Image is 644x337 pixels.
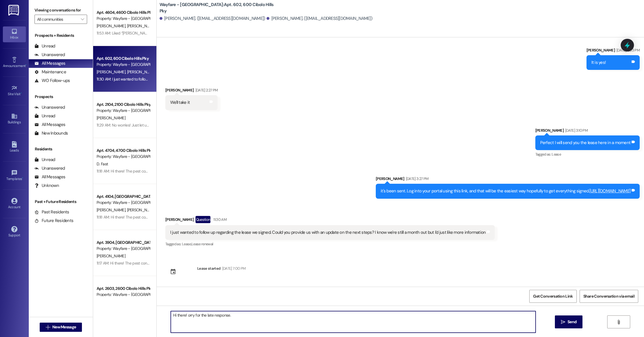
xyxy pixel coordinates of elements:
[34,130,68,136] div: New Inbounds
[3,83,26,99] a: Site Visit •
[589,188,631,194] a: [URL][DOMAIN_NAME]
[583,293,635,299] span: Share Conversation via email
[171,311,536,333] textarea: Hi there! orry for the late response.
[561,320,565,324] i: 
[29,199,93,205] div: Past + Future Residents
[221,265,246,271] div: [DATE] 7:00 PM
[591,60,606,66] div: It is yes!
[170,229,486,235] div: I just wanted to follow up regarding the lease we signed. Could you provide us with an update on ...
[34,60,65,66] div: All Messages
[34,165,65,171] div: Unanswered
[97,246,150,252] div: Property: Wayfare - [GEOGRAPHIC_DATA]
[381,188,630,194] div: it's been sent. Log into your portal using this link, and that will be the easiest way hopefully ...
[34,6,87,15] label: Viewing conversations for
[34,52,65,58] div: Unanswered
[97,292,150,298] div: Property: Wayfare - [GEOGRAPHIC_DATA]
[52,324,76,330] span: New Message
[97,108,150,114] div: Property: Wayfare - [GEOGRAPHIC_DATA]
[97,30,601,36] div: 11:53 AM: Liked “[PERSON_NAME] (Wayfare - [GEOGRAPHIC_DATA]): Hi there! The pest control company ...
[97,115,125,120] span: [PERSON_NAME]
[97,194,150,200] div: Apt. 4104, [GEOGRAPHIC_DATA]
[97,161,108,166] span: D. Fast
[533,293,573,299] span: Get Conversation Link
[267,16,372,22] div: [PERSON_NAME]. ([EMAIL_ADDRESS][DOMAIN_NAME])
[165,87,218,95] div: [PERSON_NAME]
[97,55,150,62] div: Apt. 602, 600 Cibolo Hills Pky
[40,323,82,332] button: New Message
[3,224,26,240] a: Support
[616,320,621,324] i: 
[160,2,275,14] b: Wayfare - [GEOGRAPHIC_DATA]: Apt. 602, 600 Cibolo Hills Pky
[97,200,150,206] div: Property: Wayfare - [GEOGRAPHIC_DATA]
[127,207,157,212] span: [PERSON_NAME]
[97,261,499,266] div: 11:17 AM: Hi there! The pest control company is here and is going to arrive at your unit momentar...
[29,32,93,39] div: Prospects + Residents
[586,47,640,55] div: [PERSON_NAME]
[580,290,638,303] button: Share Conversation via email
[29,94,93,100] div: Prospects
[195,216,211,223] div: Question
[552,152,561,157] span: Lease
[97,102,150,108] div: Apt. 2104, 2100 Cibolo Hills Pky
[405,176,429,182] div: [DATE] 3:27 PM
[97,154,150,160] div: Property: Wayfare - [GEOGRAPHIC_DATA]
[97,9,150,16] div: Apt. 4604, 4600 Cibolo Hills Pky
[97,16,150,22] div: Property: Wayfare - [GEOGRAPHIC_DATA]
[3,111,26,127] a: Buildings
[97,122,164,128] div: 11:29 AM: No worries! Just let us know 😊
[81,17,84,22] i: 
[97,168,500,174] div: 11:18 AM: Hi there! The pest control company is here and is going to arrive at your unit momentar...
[97,240,150,246] div: Apt. 3904, [GEOGRAPHIC_DATA]
[97,215,599,220] div: 11:18 AM: Hi there! The pest control company is here and is going to arrive at your unit momentar...
[97,286,150,292] div: Apt. 2603, 2600 Cibolo Hills Pky
[34,183,59,189] div: Unknown
[97,207,127,212] span: [PERSON_NAME]
[37,15,78,24] input: All communities
[3,196,26,212] a: Account
[170,99,190,106] div: We'll take it
[3,168,26,183] a: Templates •
[26,63,26,67] span: •
[29,146,93,152] div: Residents
[165,216,495,225] div: [PERSON_NAME]
[34,209,69,215] div: Past Residents
[555,315,583,328] button: Send
[191,242,213,246] span: Lease renewal
[212,217,227,223] div: 11:30 AM
[22,176,23,180] span: •
[376,176,640,184] div: [PERSON_NAME]
[97,62,150,68] div: Property: Wayfare - [GEOGRAPHIC_DATA]
[34,122,65,128] div: All Messages
[182,242,191,246] span: Lease ,
[97,69,127,74] span: [PERSON_NAME]
[529,290,576,303] button: Get Conversation Link
[568,319,576,325] span: Send
[3,26,26,42] a: Inbox
[21,91,22,95] span: •
[34,113,55,119] div: Unread
[34,43,55,49] div: Unread
[34,78,70,84] div: WO Follow-ups
[197,265,221,271] div: Lease started
[535,150,640,158] div: Tagged as:
[540,140,631,146] div: Perfect I will send you the lease here in a moment
[165,240,495,248] div: Tagged as:
[34,69,66,75] div: Maintenance
[535,127,640,135] div: [PERSON_NAME]
[34,174,65,180] div: All Messages
[127,23,156,28] span: [PERSON_NAME]
[160,16,265,22] div: [PERSON_NAME]. ([EMAIL_ADDRESS][DOMAIN_NAME])
[97,76,401,82] div: 11:30 AM: I just wanted to follow up regarding the lease we signed. Could you provide us with an ...
[34,157,55,163] div: Unread
[3,139,26,155] a: Leads
[194,87,218,93] div: [DATE] 2:27 PM
[97,23,127,28] span: [PERSON_NAME]
[615,47,640,53] div: [DATE] 2:03 PM
[46,325,50,330] i: 
[564,127,588,133] div: [DATE] 3:10 PM
[8,5,20,16] img: ResiDesk Logo
[34,104,65,110] div: Unanswered
[97,148,150,154] div: Apt. 4704, 4700 Cibolo Hills Pky
[127,69,156,74] span: [PERSON_NAME]
[34,218,73,224] div: Future Residents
